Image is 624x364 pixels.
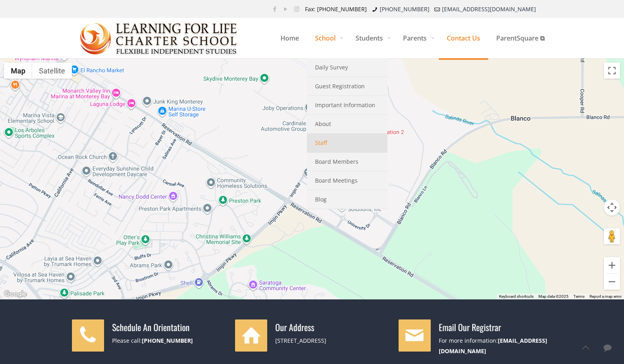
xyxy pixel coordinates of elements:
[112,321,226,333] h4: Schedule An Orientation
[439,336,552,356] div: For more information:
[307,115,387,134] a: About
[307,153,387,171] a: Board Members
[4,63,32,79] button: Show street map
[307,190,387,209] a: Blog
[604,274,620,290] button: Zoom out
[499,294,534,299] button: Keyboard shortcuts
[604,199,620,216] button: Map camera controls
[282,5,290,13] a: YouTube icon
[32,63,72,79] button: Show satellite imagery
[442,5,536,13] a: [EMAIL_ADDRESS][DOMAIN_NAME]
[315,62,348,73] span: Daily Survey
[315,138,327,148] span: Staff
[275,336,389,346] div: [STREET_ADDRESS]
[439,321,552,333] h4: Email Our Registrar
[348,26,395,50] span: Students
[315,194,327,205] span: Blog
[488,18,552,58] a: ParentSquare ⧉
[307,96,387,115] a: Important Information
[604,63,620,79] button: Toggle fullscreen view
[272,26,307,50] span: Home
[315,157,358,167] span: Board Members
[315,119,331,129] span: About
[380,5,430,13] a: [PHONE_NUMBER]
[604,228,620,244] button: Drag Pegman onto the map to open Street View
[307,18,348,58] a: School
[272,18,307,58] a: Home
[577,339,594,356] a: Back to top icon
[142,337,193,344] a: [PHONE_NUMBER]
[434,5,442,13] i: mail
[80,18,238,58] a: Learning for Life Charter School
[348,18,395,58] a: Students
[271,5,279,13] a: Facebook icon
[439,18,488,58] a: Contact Us
[604,257,620,273] button: Zoom in
[307,77,387,96] a: Guest Registration
[488,26,552,50] span: ParentSquare ⧉
[307,26,348,50] span: School
[315,81,365,92] span: Guest Registration
[315,175,358,186] span: Board Meetings
[315,100,375,110] span: Important Information
[307,58,387,77] a: Daily Survey
[538,294,569,299] span: Map data ©2025
[80,18,238,59] img: Contact Us
[2,289,29,299] a: Open this area in Google Maps (opens a new window)
[275,321,389,333] h4: Our Address
[589,294,622,299] a: Report a map error
[439,26,488,50] span: Contact Us
[395,26,439,50] span: Parents
[307,134,387,153] a: Staff
[573,294,585,299] a: Terms
[307,171,387,190] a: Board Meetings
[293,5,301,13] a: Instagram icon
[371,5,379,13] i: phone
[395,18,439,58] a: Parents
[2,289,29,299] img: Google
[112,336,226,346] div: Please call:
